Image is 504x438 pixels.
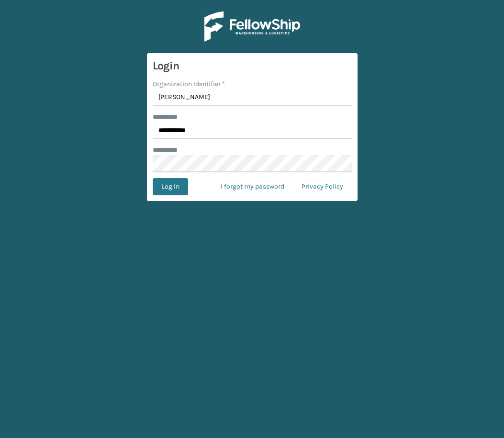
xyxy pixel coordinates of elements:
img: Logo [204,11,300,42]
label: Organization Identifier [153,79,225,89]
h3: Login [153,59,352,73]
a: I forgot my password [212,178,293,195]
button: Log In [153,178,188,195]
a: Privacy Policy [293,178,352,195]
